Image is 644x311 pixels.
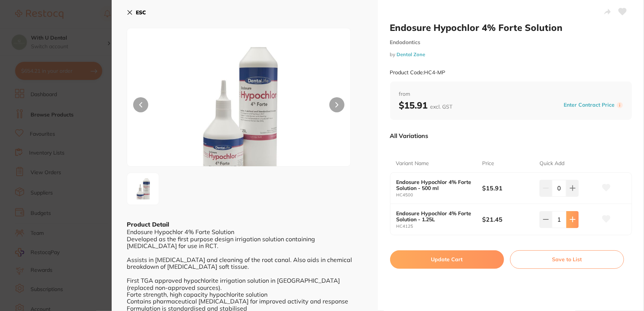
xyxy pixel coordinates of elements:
b: $15.91 [482,184,534,192]
img: LmpwZw [129,175,157,202]
p: Variant Name [396,160,429,167]
small: HC4125 [397,224,483,229]
small: by [390,52,632,57]
img: LmpwZw [172,47,306,166]
b: Product Detail [127,221,169,228]
button: Update Cart [390,250,504,268]
p: Price [482,160,494,167]
small: Product Code: HC4-MP [390,69,446,76]
b: $15.91 [399,100,453,111]
button: ESC [127,6,146,19]
h2: Endosure Hypochlor 4% Forte Solution [390,22,632,33]
b: ESC [136,9,146,16]
span: excl. GST [430,103,453,110]
button: Save to List [510,250,624,268]
b: Endosure Hypochlor 4% Forte Solution - 500 ml [397,179,474,191]
b: $21.45 [482,215,534,224]
span: from [399,90,623,98]
p: Quick Add [539,160,564,167]
a: Dental Zone [397,51,426,57]
p: All Variations [390,132,429,139]
small: HC4500 [397,193,483,198]
b: Endosure Hypochlor 4% Forte Solution - 1.25L [397,210,474,222]
small: Endodontics [390,39,632,46]
button: Enter Contract Price [561,101,617,109]
label: i [617,102,623,108]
